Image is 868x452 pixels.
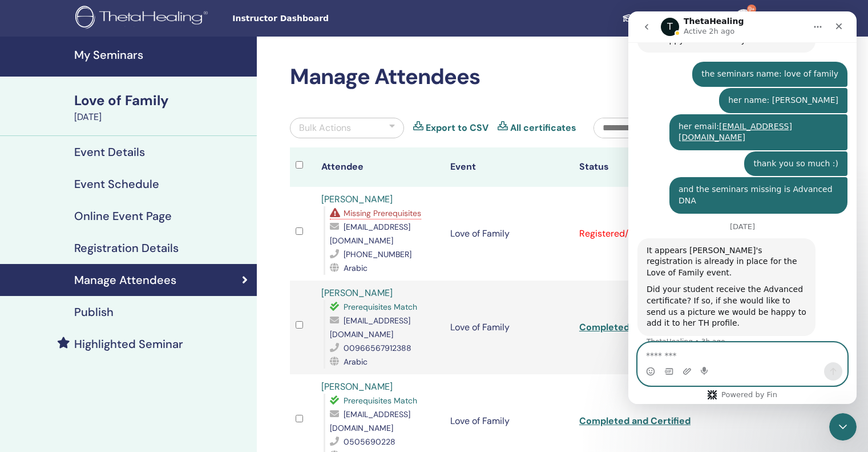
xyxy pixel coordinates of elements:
[426,121,488,135] a: Export to CSV
[574,147,703,187] th: Status
[344,208,421,218] span: Missing Prerequisites
[74,91,250,110] div: Love of Family
[232,13,403,25] span: Instructor Dashboard
[344,437,395,447] span: 0505690228
[74,209,172,223] h4: Online Event Page
[74,273,176,287] h4: Manage Attendees
[74,177,159,191] h4: Event Schedule
[344,249,411,259] span: [PHONE_NUMBER]
[344,302,417,312] span: Prerequisites Match
[344,357,368,367] span: Arabic
[321,287,393,299] a: [PERSON_NAME]
[330,315,410,339] span: [EMAIL_ADDRESS][DOMAIN_NAME]
[321,381,393,393] a: [PERSON_NAME]
[579,321,691,333] a: Completed and Certified
[299,121,351,135] div: Bulk Actions
[734,9,753,27] img: default.jpg
[344,343,411,353] span: 00966567912388
[622,13,636,23] img: graduation-cap-white.svg
[74,48,250,62] h4: My Seminars
[628,11,857,404] iframe: Intercom live chat
[75,6,212,31] img: logo.png
[330,222,410,246] span: [EMAIL_ADDRESS][DOMAIN_NAME]
[445,187,574,281] td: Love of Family
[613,8,725,29] a: Student Dashboard
[74,337,183,351] h4: Highlighted Seminar
[74,145,145,159] h4: Event Details
[445,147,574,187] th: Event
[829,413,857,441] iframe: Intercom live chat
[344,395,417,406] span: Prerequisites Match
[445,281,574,374] td: Love of Family
[74,305,114,319] h4: Publish
[330,409,410,433] span: [EMAIL_ADDRESS][DOMAIN_NAME]
[74,241,179,255] h4: Registration Details
[290,64,728,90] h2: Manage Attendees
[67,91,257,124] a: Love of Family[DATE]
[510,121,576,135] a: All certificates
[344,263,368,273] span: Arabic
[321,193,393,205] a: [PERSON_NAME]
[74,110,250,124] div: [DATE]
[316,147,445,187] th: Attendee
[747,5,756,14] span: 9+
[579,415,691,427] a: Completed and Certified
